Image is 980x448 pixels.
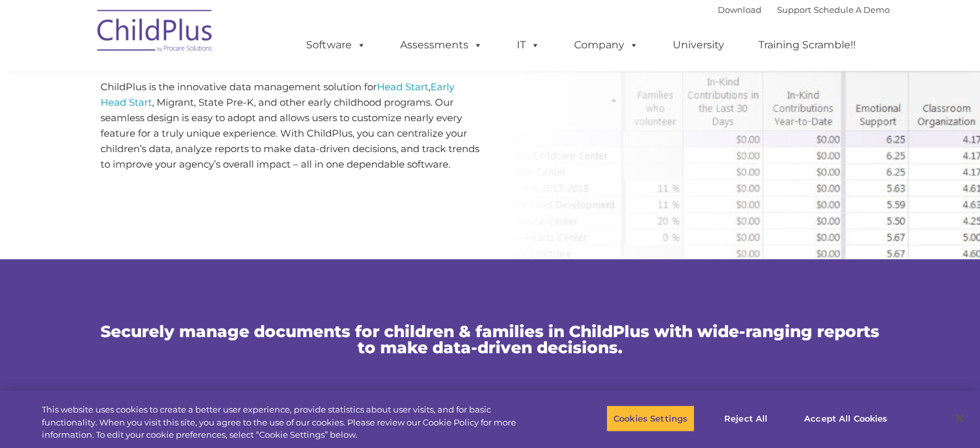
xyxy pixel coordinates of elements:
a: Assessments [387,32,495,58]
a: Head Start [377,81,428,93]
button: Reject All [706,405,786,432]
button: Cookies Settings [606,405,695,432]
a: IT [504,32,553,58]
a: Early Head Start [101,81,454,108]
a: Download [718,5,762,15]
button: Close [945,404,974,433]
a: Schedule A Demo [814,5,890,15]
div: This website uses cookies to create a better user experience, provide statistics about user visit... [42,404,539,442]
span: Securely manage documents for children & families in ChildPlus with wide-ranging reports to make ... [101,322,879,357]
a: Software [293,32,379,58]
a: Support [777,5,811,15]
a: Company [561,32,651,58]
font: | [718,5,890,15]
p: ChildPlus is the innovative data management solution for , , Migrant, State Pre-K, and other earl... [101,79,481,172]
a: University [660,32,737,58]
button: Accept All Cookies [797,405,894,432]
img: ChildPlus by Procare Solutions [91,1,220,65]
a: Training Scramble!! [745,32,869,58]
